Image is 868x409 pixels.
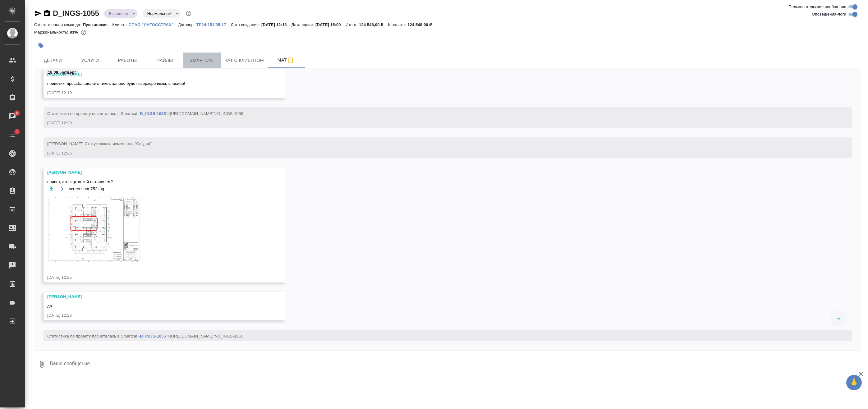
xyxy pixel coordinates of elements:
[47,150,830,156] div: [DATE] 12:25
[53,9,99,17] a: D_INGS-1055
[178,22,196,27] p: Договор:
[224,57,264,64] span: Чат с клиентом
[34,10,42,17] button: Скопировать ссылку для ЯМессенджера
[113,57,142,64] span: Работы
[292,22,315,27] p: Дата сдачи:
[196,22,231,27] p: ТР24-151/05-17
[145,11,173,16] button: Нормальный
[140,111,166,116] a: D_INGS-1055
[346,22,359,27] p: Итого:
[846,375,862,390] button: 🙏
[135,141,152,146] span: "Создан"
[812,11,846,17] span: Оповещения-логи
[315,22,346,27] p: [DATE] 15:00
[12,110,22,116] span: 6
[112,22,128,27] p: Клиент:
[80,28,88,36] button: 17498.75 RUB;
[129,22,178,27] a: СПАО "ИНГОССТРАХ"
[142,9,181,18] div: Выполнен
[47,312,264,319] div: [DATE] 12:26
[788,4,846,10] span: Пользовательские сообщения
[47,81,185,86] span: приветик! просьба сделать тикет, запрос будет сверхсрочным, спасибо!
[407,22,436,27] p: 124 548,00 ₽
[34,30,70,34] p: Маржинальность:
[38,57,68,64] span: Детали
[12,129,22,135] span: 1
[47,274,264,281] div: [DATE] 12:25
[58,185,66,193] button: Открыть на драйве
[196,22,231,27] a: ТР24-151/05-17
[47,169,264,176] div: [PERSON_NAME]
[388,22,407,27] p: К оплате:
[69,186,104,192] span: screenshot.752.jpg
[107,11,130,16] button: Выполнен
[2,108,23,124] a: 6
[271,56,301,64] span: Чат
[47,185,55,193] button: Скачать
[47,90,264,96] div: [DATE] 12:19
[47,294,264,300] div: [PERSON_NAME]
[47,304,52,308] span: да
[75,57,105,64] span: Услуги
[34,22,83,27] p: Ответственная команда:
[261,22,292,27] p: [DATE] 12:18
[47,334,243,338] span: Cтатистика по проекту посчиталась в Smartcat - ">[URL][DOMAIN_NAME]">D_INGS-1055
[150,57,180,64] span: Файлы
[140,334,166,338] a: D_INGS-1055
[849,376,859,389] span: 🙏
[47,179,264,185] span: привет, это картинкой оставляем?
[48,69,76,76] p: 18.09, четверг
[70,30,79,34] p: 83%
[83,22,113,27] p: Пушкинская
[187,57,217,64] span: Smartcat
[185,9,193,17] button: Доп статусы указывают на важность/срочность заказа
[2,127,23,143] a: 1
[47,141,152,146] span: [[PERSON_NAME]] Статус заказа изменен на
[47,120,830,126] div: [DATE] 12:20
[104,9,137,18] div: Выполнен
[231,22,261,27] p: Дата создания:
[34,39,48,53] button: Добавить тэг
[43,10,51,17] button: Скопировать ссылку
[359,22,388,27] p: 124 548,00 ₽
[129,22,178,27] p: СПАО "ИНГОССТРАХ"
[47,196,140,264] img: screenshot.752.jpg
[47,111,243,116] span: Cтатистика по проекту посчиталась в Smartcat - ">[URL][DOMAIN_NAME]">D_INGS-1055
